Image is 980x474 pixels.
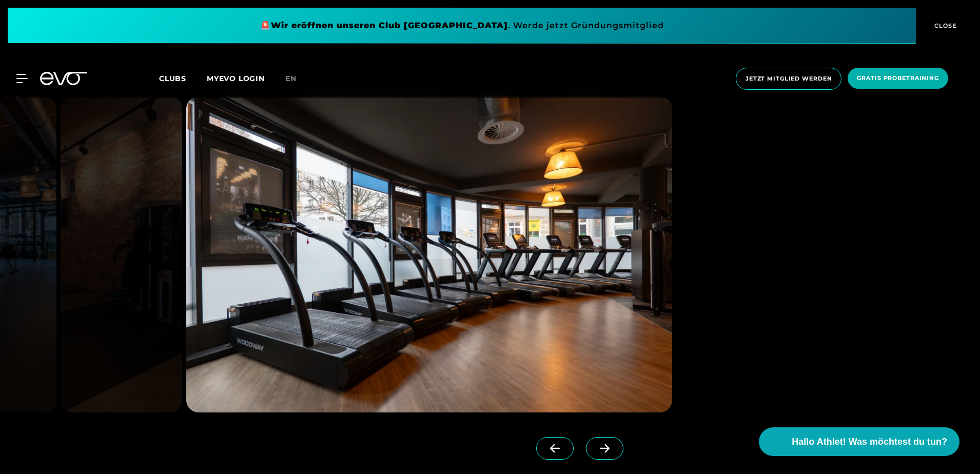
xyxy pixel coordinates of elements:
[733,68,845,90] a: Jetzt Mitglied werden
[207,74,265,83] a: MYEVO LOGIN
[932,21,957,30] span: CLOSE
[759,427,959,456] button: Hallo Athlet! Was möchtest du tun?
[845,68,951,90] a: Gratis Probetraining
[285,73,309,85] a: en
[186,96,672,412] img: evofitness
[792,435,947,449] span: Hallo Athlet! Was möchtest du tun?
[746,74,832,83] span: Jetzt Mitglied werden
[61,96,182,412] img: evofitness
[159,73,207,83] a: Clubs
[857,74,939,83] span: Gratis Probetraining
[285,74,297,83] span: en
[916,8,972,44] button: CLOSE
[159,74,186,83] span: Clubs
